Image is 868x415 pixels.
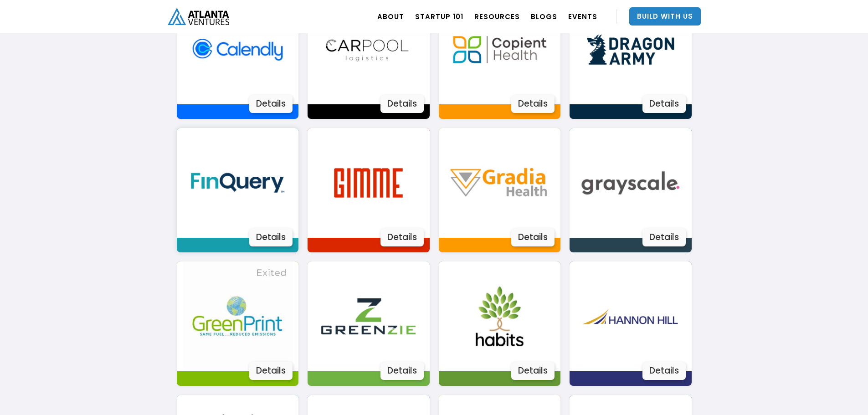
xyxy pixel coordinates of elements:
[249,95,293,113] div: Details
[249,362,293,380] div: Details
[642,228,686,246] div: Details
[511,362,555,380] div: Details
[380,228,424,246] div: Details
[642,95,686,113] div: Details
[183,261,293,371] img: Image 3
[568,4,597,29] a: EVENTS
[445,261,555,371] img: Image 3
[445,128,555,238] img: Image 3
[575,261,685,371] img: Image 3
[629,7,701,26] a: Build With Us
[380,95,424,113] div: Details
[415,4,463,29] a: Startup 101
[313,128,423,238] img: Image 3
[313,261,423,371] img: Image 3
[377,4,404,29] a: ABOUT
[642,362,686,380] div: Details
[511,95,555,113] div: Details
[183,128,293,238] img: Image 3
[380,362,424,380] div: Details
[474,4,520,29] a: RESOURCES
[531,4,557,29] a: BLOGS
[249,228,293,246] div: Details
[575,128,685,238] img: Image 3
[511,228,555,246] div: Details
